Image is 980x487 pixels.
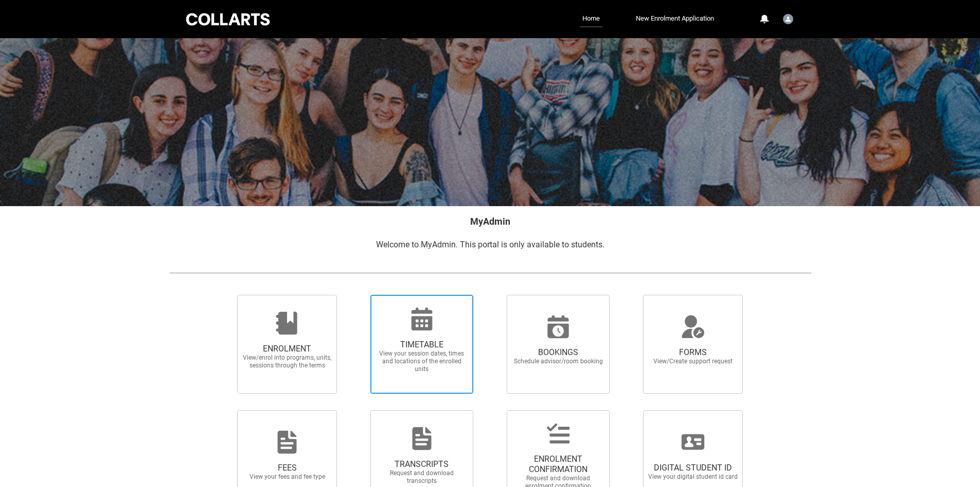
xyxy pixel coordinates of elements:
[513,358,603,365] span: Schedule advisor/room booking
[648,347,738,358] span: FORMS
[377,469,467,485] span: Request and download transcripts
[376,240,604,249] span: Welcome to MyAdmin. This portal is only available to students.
[377,350,467,373] span: View your session dates, times and locations of the enrolled units
[780,10,796,26] button: User Profile Student.hcoombe.20230426
[783,14,793,24] img: Student.hcoombe.20230426
[633,11,717,26] a: New Enrolment Application
[169,214,811,228] h2: MyAdmin
[242,473,332,481] span: View your fees and fee type
[580,11,602,27] a: Home
[242,463,332,473] span: FEES
[242,354,332,370] span: View/enrol into programs, units, sessions through the terms
[513,347,603,358] span: BOOKINGS
[377,340,467,350] span: TIMETABLE
[242,344,332,354] span: ENROLMENT
[648,473,738,481] span: View your digital student id card
[648,463,738,473] span: DIGITAL STUDENT ID
[377,459,467,469] span: TRANSCRIPTS
[513,454,603,475] span: ENROLMENT CONFIRMATION
[648,358,738,365] span: View/Create support request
